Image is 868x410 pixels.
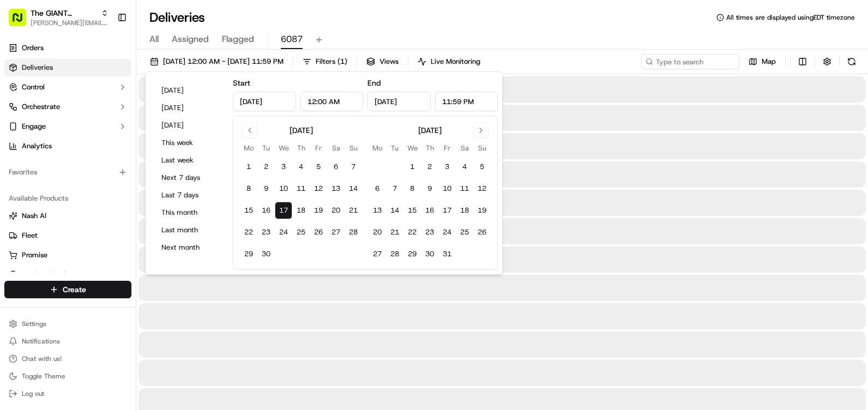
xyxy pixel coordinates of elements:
input: Got a question? Start typing here... [28,70,196,82]
a: 📗Knowledge Base [7,154,88,173]
button: 23 [421,224,438,241]
button: 5 [310,158,327,176]
label: Start [233,78,250,88]
button: Log out [4,386,131,401]
button: 14 [345,180,362,197]
th: Wednesday [403,142,421,154]
span: Deliveries [22,63,53,73]
th: Friday [310,142,327,154]
button: 20 [369,224,386,241]
button: 27 [327,224,345,241]
button: This month [156,205,222,220]
button: Go to previous month [242,123,257,138]
span: Create [63,284,86,295]
button: 21 [386,224,403,241]
span: API Documentation [103,158,175,169]
button: 24 [275,224,292,241]
button: 4 [292,158,310,176]
div: Start new chat [37,104,179,115]
button: [DATE] [156,100,222,116]
button: 22 [403,224,421,241]
span: Toggle Theme [22,372,65,381]
button: 8 [240,180,257,197]
button: Settings [4,316,131,331]
button: 4 [456,158,473,176]
span: Knowledge Base [22,158,83,169]
button: 3 [275,158,292,176]
button: Last month [156,222,222,238]
span: Fleet [22,231,38,240]
button: 20 [327,202,345,219]
button: 29 [240,245,257,263]
button: Promise [4,246,131,264]
span: Orchestrate [22,102,60,112]
img: Nash [11,11,33,33]
button: Go to next month [473,123,489,138]
button: 2 [257,158,275,176]
button: 18 [456,202,473,219]
span: Settings [22,319,46,328]
button: 19 [310,202,327,219]
span: Product Catalog [22,270,74,280]
button: 1 [240,158,257,176]
div: [DATE] [290,125,313,136]
button: 12 [473,180,491,197]
th: Tuesday [386,142,403,154]
div: Available Products [4,190,131,207]
button: 26 [310,224,327,241]
img: 1736555255976-a54dd68f-1ca7-489b-9aae-adbdc363a1c4 [11,104,31,124]
input: Type to search [641,54,739,69]
button: Start new chat [185,107,198,120]
span: Promise [22,250,47,260]
span: Flagged [222,33,254,46]
a: Nash AI [9,211,127,221]
button: Chat with us! [4,351,131,366]
a: 💻API Documentation [88,154,179,173]
input: Time [435,92,498,111]
input: Time [300,92,364,111]
button: Engage [4,118,131,135]
span: 6087 [281,33,303,46]
button: 10 [275,180,292,197]
button: 6 [369,180,386,197]
button: 28 [386,245,403,263]
div: 📗 [11,159,20,168]
button: Next 7 days [156,170,222,185]
p: Welcome 👋 [11,44,198,61]
span: Views [379,57,399,67]
button: 8 [403,180,421,197]
button: 21 [345,202,362,219]
button: Control [4,79,131,96]
button: Views [361,54,403,69]
button: 29 [403,245,421,263]
button: The GIANT Company [31,8,97,19]
div: We're available if you need us! [37,115,138,124]
span: Orders [22,43,44,53]
button: This week [156,135,222,150]
button: 11 [292,180,310,197]
button: 24 [438,224,456,241]
button: 30 [421,245,438,263]
span: Notifications [22,337,60,346]
button: 16 [421,202,438,219]
button: 7 [345,158,362,176]
a: Product Catalog [9,270,127,280]
span: Pylon [108,185,132,193]
th: Sunday [345,142,362,154]
a: Powered byPylon [77,184,132,193]
button: 25 [456,224,473,241]
th: Wednesday [275,142,292,154]
button: 28 [345,224,362,241]
button: [DATE] [156,83,222,98]
span: All [149,33,159,46]
button: 11 [456,180,473,197]
button: Live Monitoring [413,54,485,69]
button: 23 [257,224,275,241]
button: 13 [369,202,386,219]
button: 6 [327,158,345,176]
button: Orchestrate [4,98,131,116]
button: 16 [257,202,275,219]
button: Refresh [844,54,859,69]
button: Notifications [4,334,131,349]
button: 10 [438,180,456,197]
